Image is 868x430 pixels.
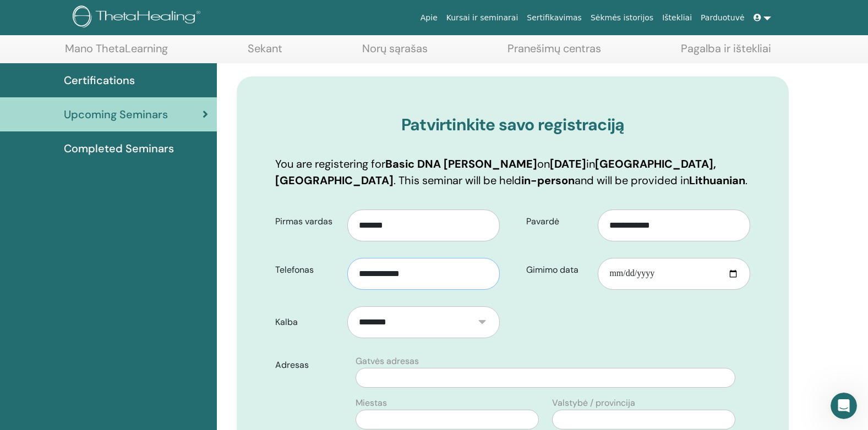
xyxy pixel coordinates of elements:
[362,42,428,63] a: Norų sąrašas
[550,157,586,171] b: [DATE]
[267,211,347,232] label: Pirmas vardas
[507,42,601,63] a: Pranešimų centras
[586,8,658,28] a: Sėkmės istorijos
[442,8,523,28] a: Kursai ir seminarai
[681,42,771,63] a: Pagalba ir ištekliai
[64,106,168,123] span: Upcoming Seminars
[518,211,598,232] label: Pavardė
[275,115,750,135] h3: Patvirtinkite savo registraciją
[65,42,168,63] a: Mano ThetaLearning
[521,173,575,188] b: in-person
[73,5,204,30] img: logo.png
[518,260,598,280] label: Gimimo data
[689,173,745,188] b: Lithuanian
[831,393,857,419] iframe: Intercom live chat
[696,8,749,28] a: Parduotuvė
[658,8,696,28] a: Ištekliai
[356,396,387,410] label: Miestas
[356,355,419,368] label: Gatvės adresas
[248,42,282,63] a: Sekant
[64,140,174,157] span: Completed Seminars
[522,8,586,28] a: Sertifikavimas
[64,72,135,89] span: Certifications
[385,157,537,171] b: Basic DNA [PERSON_NAME]
[416,8,442,28] a: Apie
[552,396,635,410] label: Valstybė / provincija
[267,355,349,376] label: Adresas
[275,156,750,189] p: You are registering for on in . This seminar will be held and will be provided in .
[267,260,347,280] label: Telefonas
[267,312,347,333] label: Kalba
